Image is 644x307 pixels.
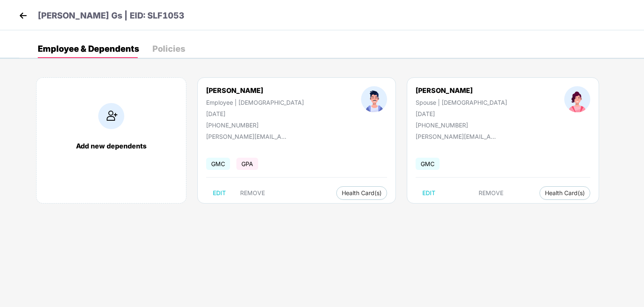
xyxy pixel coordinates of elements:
[38,9,184,22] p: [PERSON_NAME] Gs | EID: SLF1053
[539,186,590,200] button: Health Card(s)
[564,86,590,112] img: profileImage
[206,110,304,117] div: [DATE]
[361,86,387,112] img: profileImage
[416,186,442,200] button: EDIT
[206,158,230,170] span: GMC
[213,190,226,196] span: EDIT
[479,190,503,196] span: REMOVE
[98,103,124,129] img: addIcon
[206,99,304,106] div: Employee | [DEMOGRAPHIC_DATA]
[416,122,507,129] div: [PHONE_NUMBER]
[342,191,382,195] span: Health Card(s)
[233,186,272,200] button: REMOVE
[416,86,507,95] div: [PERSON_NAME]
[17,9,29,22] img: back
[545,191,585,195] span: Health Card(s)
[472,186,510,200] button: REMOVE
[206,86,304,95] div: [PERSON_NAME]
[416,158,440,170] span: GMC
[152,45,185,53] div: Policies
[240,190,265,196] span: REMOVE
[416,99,507,106] div: Spouse | [DEMOGRAPHIC_DATA]
[45,142,178,150] div: Add new dependents
[422,190,435,196] span: EDIT
[416,110,507,117] div: [DATE]
[336,186,387,200] button: Health Card(s)
[206,122,304,129] div: [PHONE_NUMBER]
[236,158,258,170] span: GPA
[416,133,500,140] div: [PERSON_NAME][EMAIL_ADDRESS][DOMAIN_NAME]
[206,133,290,140] div: [PERSON_NAME][EMAIL_ADDRESS][DOMAIN_NAME]
[206,186,233,200] button: EDIT
[38,45,139,53] div: Employee & Dependents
